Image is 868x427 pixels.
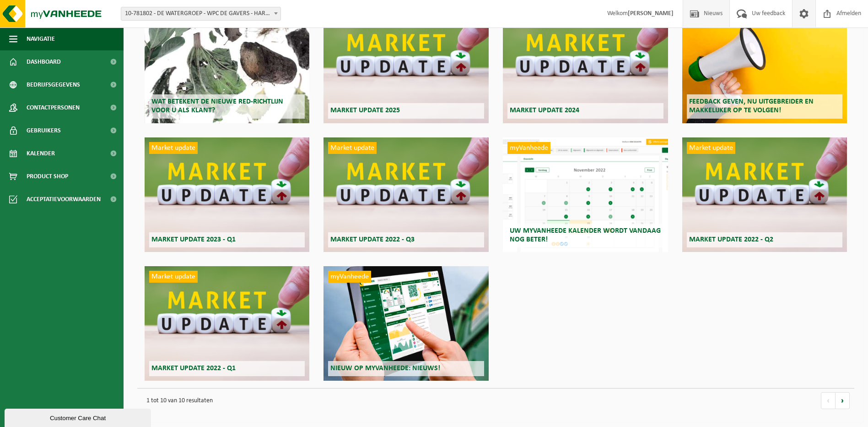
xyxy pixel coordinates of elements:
span: Market update 2023 - Q1 [151,236,236,243]
span: Market update 2025 [330,107,400,114]
span: Acceptatievoorwaarden [27,188,101,211]
a: Market update Market update 2022 - Q1 [145,266,309,381]
span: Market update [149,142,198,154]
a: myVanheede Uw myVanheede kalender wordt vandaag nog beter! [503,137,668,252]
span: Market update 2022 - Q3 [330,236,415,243]
span: 10-781802 - DE WATERGROEP - WPC DE GAVERS - HARELBEKE [121,7,280,20]
span: Uw myVanheede kalender wordt vandaag nog beter! [510,227,661,243]
strong: [PERSON_NAME] [628,10,674,17]
span: Market update [328,142,377,154]
span: Nieuw op myVanheede: Nieuws! [330,365,440,372]
a: Market update Market update 2022 - Q3 [323,137,488,252]
span: Navigatie [27,27,55,50]
a: Market update Market update 2022 - Q2 [682,137,847,252]
span: Market update [687,142,735,154]
span: Feedback geven, nu uitgebreider en makkelijker op te volgen! [689,98,814,114]
a: vorige [821,392,836,409]
a: Market update Market update 2024 [503,9,668,123]
a: myVanheede Feedback geven, nu uitgebreider en makkelijker op te volgen! [682,9,847,123]
span: Market update [149,271,198,283]
span: Gebruikers [27,119,61,142]
span: Kalender [27,142,55,165]
span: Wat betekent de nieuwe RED-richtlijn voor u als klant? [151,98,283,114]
iframe: chat widget [5,407,153,427]
span: Market update 2024 [510,107,579,114]
a: volgende [836,392,850,409]
span: 10-781802 - DE WATERGROEP - WPC DE GAVERS - HARELBEKE [121,7,281,21]
span: Contactpersonen [27,96,80,119]
span: Dashboard [27,50,61,73]
span: Product Shop [27,165,68,188]
a: Wat betekent de nieuwe RED-richtlijn voor u als klant? [145,9,309,123]
span: Market update 2022 - Q2 [689,236,773,243]
a: Market update Market update 2025 [323,9,488,123]
a: myVanheede Nieuw op myVanheede: Nieuws! [323,266,488,381]
a: Market update Market update 2023 - Q1 [145,137,309,252]
p: 1 tot 10 van 10 resultaten [142,393,812,409]
span: myVanheede [507,142,550,154]
span: Bedrijfsgegevens [27,73,80,96]
span: myVanheede [328,271,371,283]
span: Market update 2022 - Q1 [151,365,236,372]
